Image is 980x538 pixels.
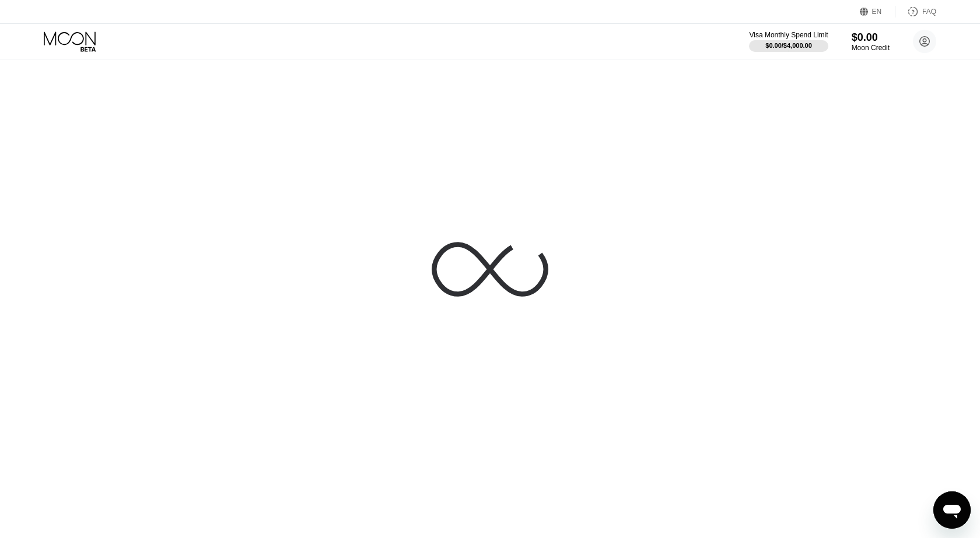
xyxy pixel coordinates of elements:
[860,6,895,17] div: EN
[852,44,890,52] div: Moon Credit
[749,31,828,39] div: Visa Monthly Spend Limit
[933,491,971,529] iframe: Button to launch messaging window
[749,31,828,52] div: Visa Monthly Spend Limit$0.00/$4,000.00
[922,8,936,16] div: FAQ
[765,42,812,49] div: $0.00 / $4,000.00
[895,6,936,17] div: FAQ
[852,31,890,52] div: $0.00Moon Credit
[852,31,890,44] div: $0.00
[872,8,882,16] div: EN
